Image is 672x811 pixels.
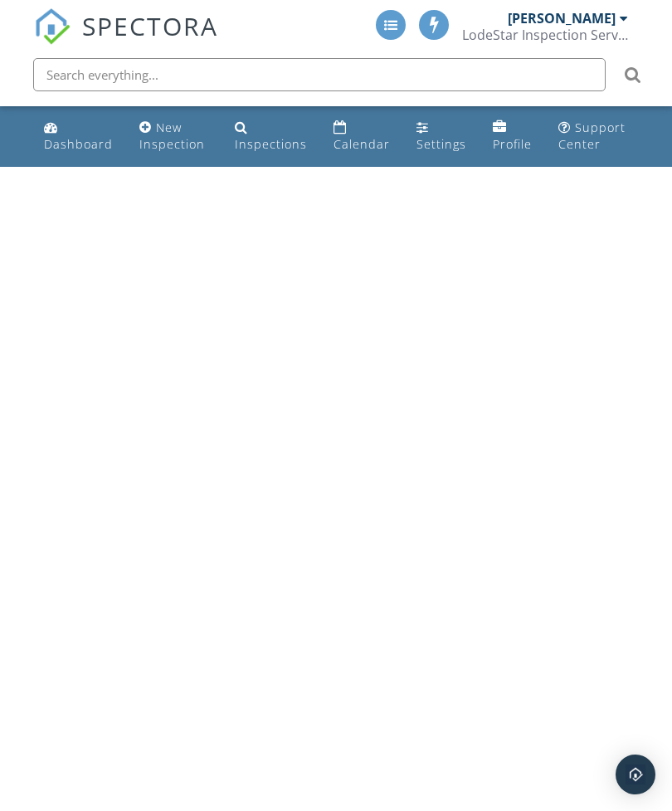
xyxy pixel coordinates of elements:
div: Settings [416,136,466,152]
div: Calendar [334,136,390,152]
a: Inspections [228,113,314,160]
div: Support Center [558,120,626,152]
span: SPECTORA [82,8,218,43]
a: Calendar [327,113,397,160]
div: Dashboard [44,136,113,152]
a: SPECTORA [34,22,218,57]
div: Profile [493,136,532,152]
a: Settings [410,113,473,160]
a: Dashboard [37,113,119,160]
a: New Inspection [133,113,215,160]
div: [PERSON_NAME] [508,10,616,27]
a: Support Center [552,113,635,160]
div: Inspections [235,136,307,152]
input: Search everything... [33,58,606,91]
img: The Best Home Inspection Software - Spectora [34,8,71,45]
div: New Inspection [139,120,205,152]
a: Profile [486,113,538,160]
div: Open Intercom Messenger [616,755,655,794]
div: LodeStar Inspection Services [462,27,628,43]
